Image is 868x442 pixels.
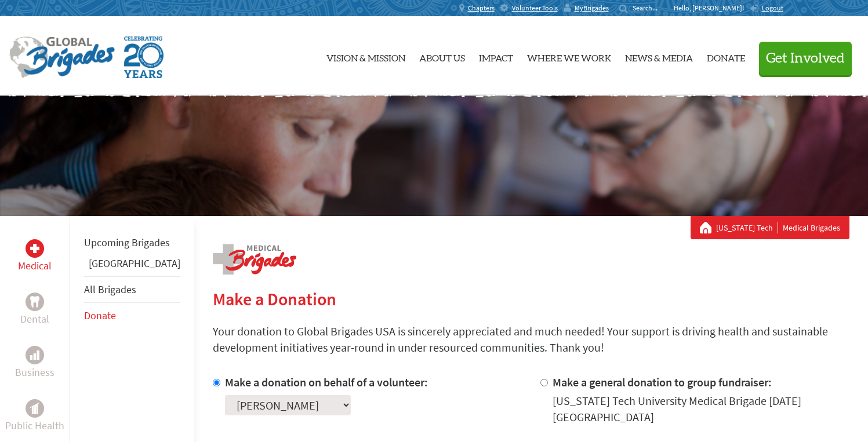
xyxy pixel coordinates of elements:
li: All Brigades [84,276,180,303]
div: Public Health [26,399,44,418]
span: MyBrigades [575,3,609,13]
a: Upcoming Brigades [84,236,170,249]
img: Global Brigades Logo [9,36,115,78]
input: Search... [633,3,666,12]
a: Logout [750,3,783,13]
img: logo-medical.png [213,244,296,275]
li: Donate [84,303,180,328]
p: Medical [18,258,52,274]
a: BusinessBusiness [15,346,55,381]
a: [US_STATE] Tech [716,222,778,233]
p: Public Health [5,418,64,434]
a: [GEOGRAPHIC_DATA] [89,257,180,270]
li: Ghana [84,255,180,276]
a: Vision & Mission [326,26,405,86]
button: Get Involved [759,42,852,75]
label: Make a general donation to group fundraiser: [553,375,772,389]
div: Medical Brigades [700,222,840,233]
p: Your donation to Global Brigades USA is sincerely appreciated and much needed! Your support is dr... [213,323,849,356]
a: MedicalMedical [18,239,52,274]
div: [US_STATE] Tech University Medical Brigade [DATE] [GEOGRAPHIC_DATA] [553,393,849,425]
div: Medical [26,239,44,258]
p: Hello, [PERSON_NAME]! [674,3,750,13]
li: Upcoming Brigades [84,230,180,255]
span: Get Involved [766,52,845,65]
img: Dental [30,296,39,307]
a: Where We Work [527,26,611,86]
a: About Us [419,26,465,86]
a: Impact [479,26,513,86]
img: Global Brigades Celebrating 20 Years [124,36,164,78]
a: News & Media [625,26,693,86]
h2: Make a Donation [213,288,849,309]
p: Dental [20,311,49,327]
a: Donate [707,26,745,86]
span: Chapters [468,3,495,13]
a: DentalDental [20,293,49,327]
span: Logout [762,3,783,12]
div: Dental [26,293,44,311]
span: Volunteer Tools [512,3,558,13]
img: Medical [30,244,39,253]
a: Public HealthPublic Health [5,399,64,434]
img: Public Health [30,403,39,414]
p: Business [15,364,55,381]
a: All Brigades [84,283,136,296]
div: Business [26,346,44,364]
label: Make a donation on behalf of a volunteer: [225,375,428,389]
a: Donate [84,309,116,322]
img: Business [30,350,39,360]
